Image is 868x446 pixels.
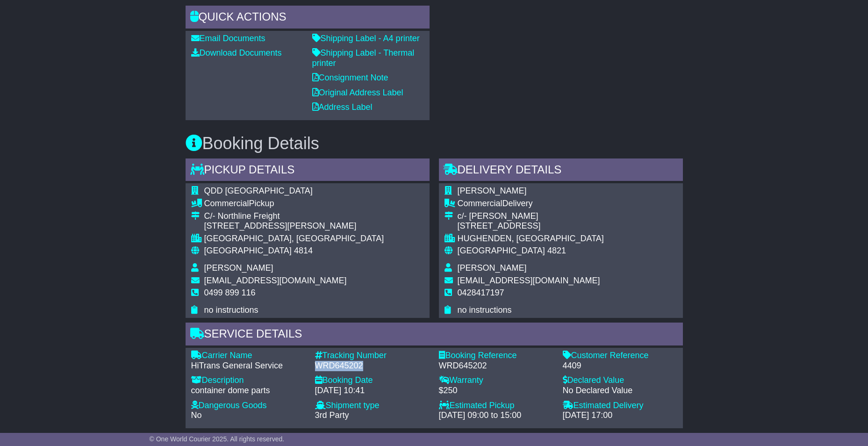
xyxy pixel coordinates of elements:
[191,34,265,43] a: Email Documents
[204,199,249,208] span: Commercial
[315,361,430,371] div: WRD645202
[563,401,677,411] div: Estimated Delivery
[204,263,273,273] span: [PERSON_NAME]
[439,375,553,386] div: Warranty
[191,351,306,361] div: Carrier Name
[312,34,420,43] a: Shipping Label - A4 printer
[204,276,347,285] span: [EMAIL_ADDRESS][DOMAIN_NAME]
[563,410,677,421] div: [DATE] 17:00
[204,246,292,255] span: [GEOGRAPHIC_DATA]
[439,351,553,361] div: Booking Reference
[191,410,202,420] span: No
[458,199,604,209] div: Delivery
[458,246,545,255] span: [GEOGRAPHIC_DATA]
[315,401,430,411] div: Shipment type
[204,234,384,244] div: [GEOGRAPHIC_DATA], [GEOGRAPHIC_DATA]
[312,73,388,82] a: Consignment Note
[191,361,306,371] div: HiTrans General Service
[312,48,415,68] a: Shipping Label - Thermal printer
[458,234,604,244] div: HUGHENDEN, [GEOGRAPHIC_DATA]
[191,401,306,411] div: Dangerous Goods
[204,211,384,222] div: C/- Northline Freight
[315,386,430,396] div: [DATE] 10:41
[204,305,258,315] span: no instructions
[191,386,306,396] div: container dome parts
[458,263,527,273] span: [PERSON_NAME]
[186,6,430,31] div: Quick Actions
[315,375,430,386] div: Booking Date
[204,199,384,209] div: Pickup
[439,158,683,184] div: Delivery Details
[439,410,553,421] div: [DATE] 09:00 to 15:00
[294,246,313,255] span: 4814
[204,288,256,297] span: 0499 899 116
[563,386,677,396] div: No Declared Value
[191,375,306,386] div: Description
[315,410,349,420] span: 3rd Party
[563,351,677,361] div: Customer Reference
[439,386,553,396] div: $250
[547,246,566,255] span: 4821
[439,361,553,371] div: WRD645202
[186,158,430,184] div: Pickup Details
[458,221,604,231] div: [STREET_ADDRESS]
[458,305,512,315] span: no instructions
[312,102,373,112] a: Address Label
[315,351,430,361] div: Tracking Number
[458,288,504,297] span: 0428417197
[186,323,683,348] div: Service Details
[458,186,527,195] span: [PERSON_NAME]
[563,361,677,371] div: 4409
[204,221,384,231] div: [STREET_ADDRESS][PERSON_NAME]
[458,276,600,285] span: [EMAIL_ADDRESS][DOMAIN_NAME]
[312,88,403,97] a: Original Address Label
[439,401,553,411] div: Estimated Pickup
[150,435,285,443] span: © One World Courier 2025. All rights reserved.
[186,134,683,153] h3: Booking Details
[458,211,604,222] div: c/- [PERSON_NAME]
[563,375,677,386] div: Declared Value
[204,186,313,195] span: QDD [GEOGRAPHIC_DATA]
[191,48,282,58] a: Download Documents
[458,199,502,208] span: Commercial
